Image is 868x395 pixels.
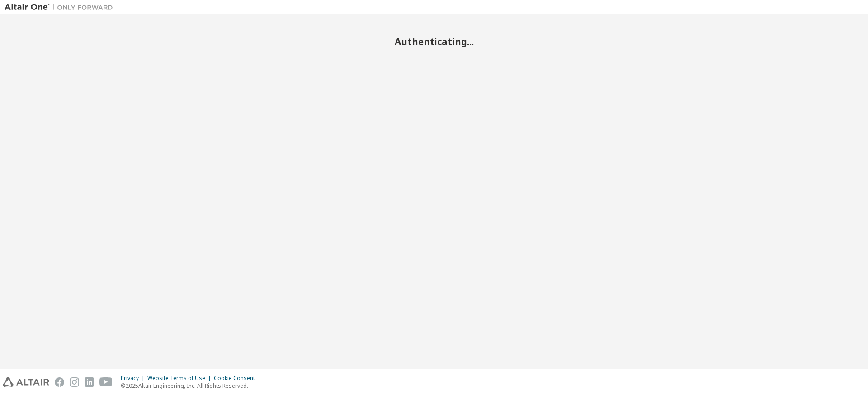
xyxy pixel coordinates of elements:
div: Privacy [121,375,147,382]
img: instagram.svg [70,377,79,387]
img: Altair One [5,3,118,12]
div: Cookie Consent [214,375,260,382]
img: youtube.svg [99,377,113,387]
img: linkedin.svg [85,377,94,387]
img: altair_logo.svg [3,377,49,387]
img: facebook.svg [55,377,64,387]
p: © 2025 Altair Engineering, Inc. All Rights Reserved. [121,382,260,390]
div: Website Terms of Use [147,375,214,382]
h2: Authenticating... [5,36,863,47]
